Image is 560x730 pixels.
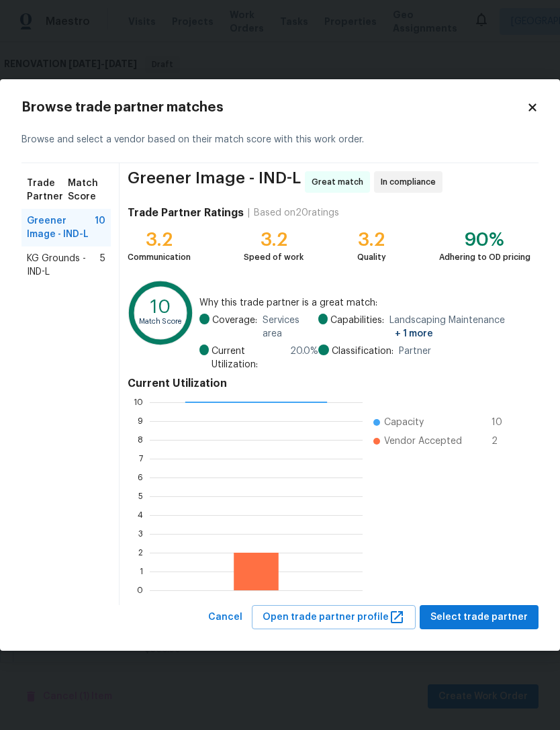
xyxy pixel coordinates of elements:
[95,214,105,241] span: 10
[357,250,386,264] div: Quality
[27,214,95,241] span: Greener Image - IND-L
[128,206,244,220] h4: Trade Partner Ratings
[139,454,143,462] text: 7
[430,609,528,626] span: Select trade partner
[21,101,526,114] h2: Browse trade partner matches
[138,548,143,556] text: 2
[492,416,513,429] span: 10
[263,609,405,626] span: Open trade partner profile
[212,345,285,371] span: Current Utilization:
[395,329,433,338] span: + 1 more
[312,175,369,189] span: Great match
[100,252,105,279] span: 5
[357,233,386,246] div: 3.2
[139,318,183,326] text: Match Score
[244,250,304,264] div: Speed of work
[137,586,143,594] text: 0
[252,605,416,630] button: Open trade partner profile
[389,314,530,340] span: Landscaping Maintenance
[128,233,191,246] div: 3.2
[68,177,105,203] span: Match Score
[332,345,393,358] span: Classification:
[140,567,143,575] text: 1
[244,233,304,246] div: 3.2
[138,492,143,500] text: 5
[128,250,191,264] div: Communication
[138,416,143,424] text: 9
[128,377,530,390] h4: Current Utilization
[27,252,100,279] span: KG Grounds - IND-L
[208,609,242,626] span: Cancel
[381,175,441,189] span: In compliance
[134,398,143,406] text: 10
[492,435,513,448] span: 2
[21,117,539,163] div: Browse and select a vendor based on their match score with this work order.
[439,250,530,264] div: Adhering to OD pricing
[399,345,431,358] span: Partner
[199,296,530,310] span: Why this trade partner is a great match:
[330,314,384,340] span: Capabilities:
[138,510,143,518] text: 4
[384,435,462,448] span: Vendor Accepted
[244,206,254,220] div: |
[27,177,68,203] span: Trade Partner
[439,233,530,246] div: 90%
[138,473,143,481] text: 6
[420,605,539,630] button: Select trade partner
[203,605,248,630] button: Cancel
[212,314,257,340] span: Coverage:
[254,206,339,220] div: Based on 20 ratings
[290,345,318,371] span: 20.0 %
[150,298,171,316] text: 10
[384,416,424,429] span: Capacity
[128,171,301,193] span: Greener Image - IND-L
[138,529,143,537] text: 3
[263,314,318,340] span: Services area
[138,435,143,443] text: 8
